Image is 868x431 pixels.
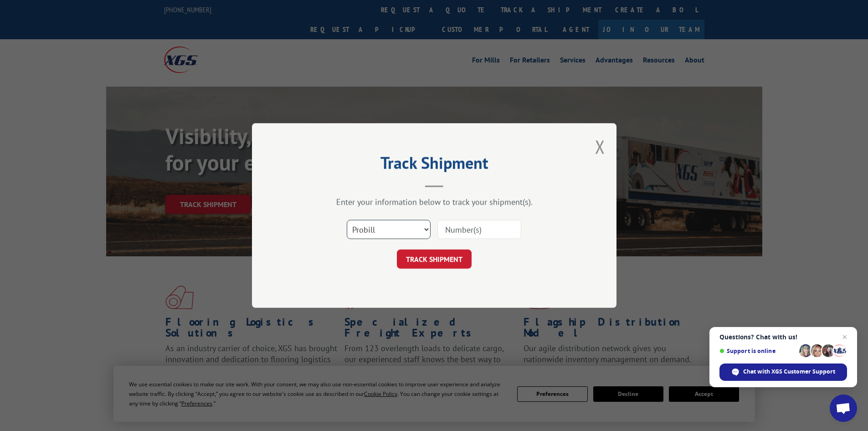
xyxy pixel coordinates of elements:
[437,220,521,239] input: Number(s)
[719,333,847,341] span: Questions? Chat with us!
[719,363,847,381] div: Chat with XGS Customer Support
[298,197,571,207] div: Enter your information below to track your shipment(s).
[830,395,857,422] div: Open chat
[595,135,605,159] button: Close modal
[397,249,472,269] button: TRACK SHIPMENT
[298,156,571,174] h2: Track Shipment
[743,368,835,376] span: Chat with XGS Customer Support
[839,332,850,343] span: Close chat
[719,348,796,354] span: Support is online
